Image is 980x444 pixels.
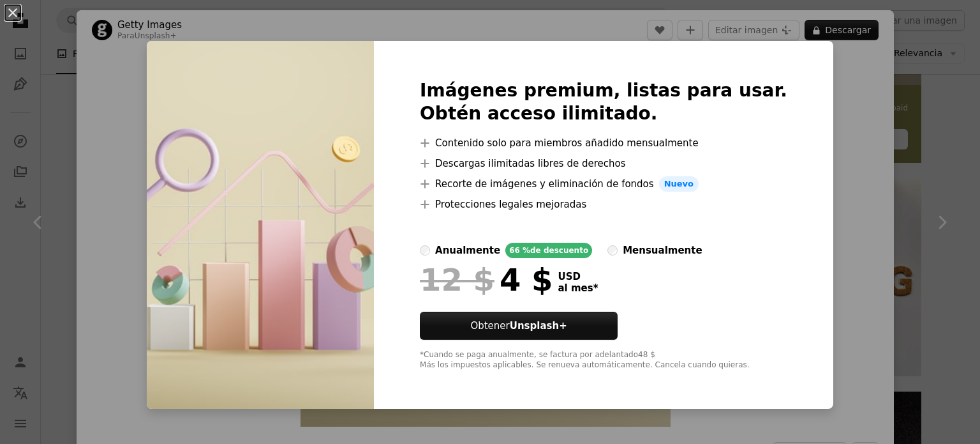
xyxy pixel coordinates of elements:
[420,135,787,151] li: Contenido solo para miembros añadido mensualmente
[420,156,787,171] li: Descargas ilimitadas libres de derechos
[420,245,430,256] input: anualmente66 %de descuento
[420,350,787,371] div: *Cuando se paga anualmente, se factura por adelantado 48 $ Más los impuestos aplicables. Se renue...
[420,263,553,296] div: 4 $
[420,312,618,340] button: ObtenerUnsplash+
[420,197,787,212] li: Protecciones legales mejoradas
[420,79,787,125] h2: Imágenes premium, listas para usar. Obtén acceso ilimitado.
[607,245,618,256] input: mensualmente
[420,263,494,296] span: 12 $
[558,282,598,294] span: al mes *
[558,271,598,282] span: USD
[435,243,500,258] div: anualmente
[623,243,702,258] div: mensualmente
[420,176,787,192] li: Recorte de imágenes y eliminación de fondos
[147,41,374,409] img: premium_photo-1681487810054-4bced4f73e24
[510,320,567,332] strong: Unsplash+
[505,243,592,258] div: 66 % de descuento
[659,176,699,192] span: Nuevo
